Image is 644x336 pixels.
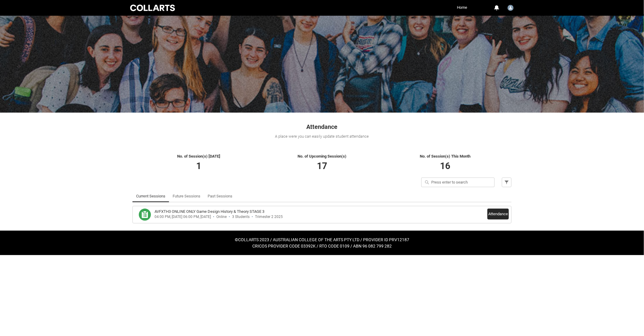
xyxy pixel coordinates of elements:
[508,5,514,11] img: Kim.Edwards
[155,209,264,215] h3: AVFXTH3 ONLINE ONLY Game Design History & Theory STAGE 3
[196,161,202,171] span: 1
[502,178,512,187] button: Filter
[455,3,469,12] a: Home
[155,215,211,219] div: 04:00 PM, [DATE] 06:00 PM, [DATE]
[298,154,346,158] span: No. of Upcoming Session(s)
[173,190,200,202] a: Future Sessions
[487,209,509,219] button: Attendance
[204,190,236,202] li: Past Sessions
[421,178,495,187] input: Press enter to search
[420,154,470,158] span: No. of Session(s) This Month
[177,154,221,158] span: No. of Session(s) [DATE]
[208,190,232,202] a: Past Sessions
[255,215,283,219] div: Trimester 2 2025
[317,161,327,171] span: 17
[232,215,250,219] div: 3 Students
[136,190,165,202] a: Current Sessions
[216,215,227,219] div: Online
[506,2,515,12] button: User Profile Kim.Edwards
[132,190,169,202] li: Current Sessions
[132,133,512,139] div: A place were you can easily update student attendance
[169,190,204,202] li: Future Sessions
[440,161,450,171] span: 16
[307,123,338,130] span: Attendance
